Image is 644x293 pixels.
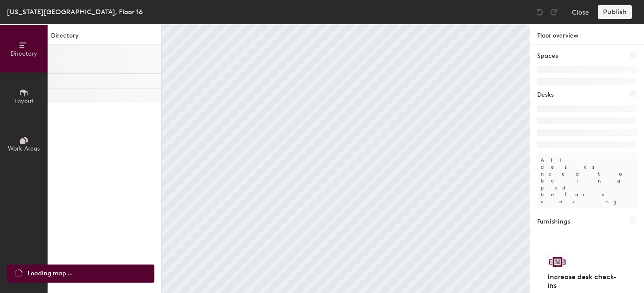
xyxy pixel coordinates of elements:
[530,24,644,44] h1: Floor overview
[7,6,143,17] div: [US_STATE][GEOGRAPHIC_DATA], Floor 16
[8,145,40,152] span: Work Areas
[537,153,637,208] p: All desks need to be in a pod before saving
[10,50,37,57] span: Directory
[537,51,558,61] h1: Spaces
[537,217,570,227] h1: Furnishings
[549,8,558,16] img: Redo
[14,98,34,105] span: Layout
[537,90,554,100] h1: Desks
[162,24,530,293] canvas: Map
[48,31,161,44] h1: Directory
[28,269,73,278] span: Loading map ...
[548,273,622,290] h4: Increase desk check-ins
[548,255,567,269] img: Sticker logo
[572,5,589,19] button: Close
[535,8,544,16] img: Undo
